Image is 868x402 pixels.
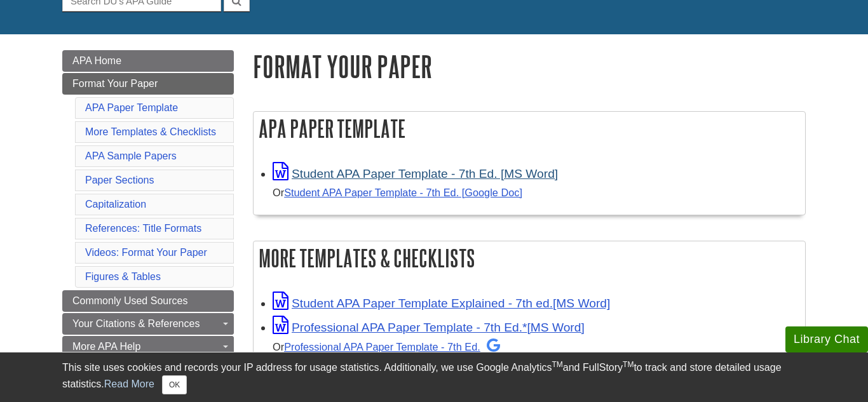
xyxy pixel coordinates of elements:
[253,50,806,83] h1: Format Your Paper
[62,50,234,72] a: APA Home
[104,379,154,389] a: Read More
[85,151,177,161] a: APA Sample Papers
[273,187,522,198] small: Or
[62,50,234,380] div: Guide Page Menu
[62,360,806,394] div: This site uses cookies and records your IP address for usage statistics. Additionally, we use Goo...
[62,73,234,95] a: Format Your Paper
[72,295,187,306] span: Commonly Used Sources
[273,337,799,375] div: *ONLY use if your instructor tells you to
[85,223,201,234] a: References: Title Formats
[552,360,562,369] sup: TM
[85,271,161,282] a: Figures & Tables
[273,297,610,310] a: Link opens in new window
[284,341,500,352] a: Professional APA Paper Template - 7th Ed.
[254,241,805,275] h2: More Templates & Checklists
[273,321,585,334] a: Link opens in new window
[62,290,234,312] a: Commonly Used Sources
[72,55,121,66] span: APA Home
[85,102,178,113] a: APA Paper Template
[62,313,234,335] a: Your Citations & References
[62,336,234,358] a: More APA Help
[85,199,146,210] a: Capitalization
[284,187,522,198] a: Student APA Paper Template - 7th Ed. [Google Doc]
[623,360,634,369] sup: TM
[72,341,140,352] span: More APA Help
[72,78,158,89] span: Format Your Paper
[254,112,805,145] h2: APA Paper Template
[162,375,187,394] button: Close
[85,175,154,185] a: Paper Sections
[273,341,500,352] small: Or
[85,126,216,137] a: More Templates & Checklists
[785,326,868,352] button: Library Chat
[85,247,207,258] a: Videos: Format Your Paper
[72,318,200,329] span: Your Citations & References
[273,167,558,180] a: Link opens in new window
